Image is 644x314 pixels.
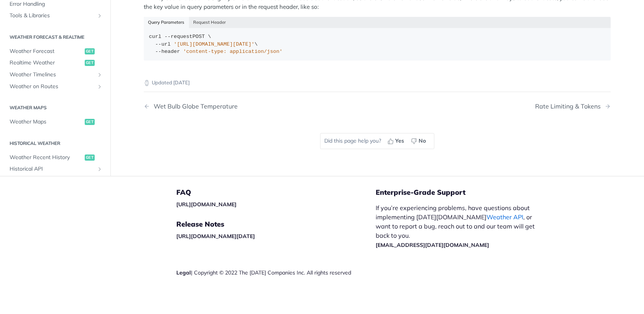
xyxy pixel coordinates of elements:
span: Weather on Routes [10,83,95,90]
button: Request Header [189,17,230,28]
span: curl [149,34,161,39]
button: Show subpages for Weather on Routes [97,84,103,90]
button: Show subpages for Tools & Libraries [97,13,103,19]
a: Tools & LibrariesShow subpages for Tools & Libraries [6,10,105,21]
a: [URL][DOMAIN_NAME] [176,201,237,208]
span: --url [155,41,171,47]
div: POST \ \ [149,33,606,56]
h5: Release Notes [176,220,376,229]
span: Weather Timelines [10,71,95,79]
p: If you’re experiencing problems, have questions about implementing [DATE][DOMAIN_NAME] , or want ... [376,203,543,249]
div: Did this page help you? [320,133,434,149]
a: Historical APIShow subpages for Historical API [6,163,105,175]
span: Weather Maps [10,118,83,126]
h2: Historical Weather [6,140,105,147]
a: Weather on RoutesShow subpages for Weather on Routes [6,81,105,92]
span: '[URL][DOMAIN_NAME][DATE]' [174,41,255,47]
span: Yes [395,137,404,145]
p: Updated [DATE] [144,79,611,87]
a: Weather TimelinesShow subpages for Weather Timelines [6,69,105,81]
span: Historical API [10,165,95,173]
h2: Weather Forecast & realtime [6,34,105,41]
span: Weather Forecast [10,48,83,55]
a: [URL][DOMAIN_NAME][DATE] [176,233,255,240]
span: 'content-type: application/json' [183,49,283,54]
span: Weather Recent History [10,154,83,161]
span: No [419,137,426,145]
span: Error Handling [10,0,103,8]
button: Show subpages for Weather Timelines [97,72,103,78]
div: | Copyright © 2022 The [DATE] Companies Inc. All rights reserved [176,269,376,276]
button: Yes [385,135,408,147]
nav: Pagination Controls [144,95,611,118]
a: Weather Forecastget [6,46,105,57]
h2: Weather Maps [6,104,105,111]
h5: FAQ [176,188,376,197]
span: Realtime Weather [10,59,83,67]
button: No [408,135,430,147]
a: Weather API [486,213,523,221]
span: get [85,155,95,161]
a: Previous Page: Wet Bulb Globe Temperature [144,103,344,110]
span: get [85,60,95,66]
span: --request [164,34,192,39]
a: Realtime Weatherget [6,57,105,69]
span: --header [155,49,180,54]
div: Rate Limiting & Tokens [535,103,605,110]
a: Legal [176,269,191,276]
button: Show subpages for Historical API [97,166,103,172]
span: Tools & Libraries [10,12,95,20]
h5: Enterprise-Grade Support [376,188,555,197]
a: Weather Mapsget [6,116,105,128]
a: Weather Recent Historyget [6,152,105,163]
a: Next Page: Rate Limiting & Tokens [535,103,611,110]
a: [EMAIL_ADDRESS][DATE][DOMAIN_NAME] [376,242,489,248]
span: get [85,119,95,125]
span: get [85,48,95,54]
div: Wet Bulb Globe Temperature [150,103,238,110]
a: Historical Climate NormalsShow subpages for Historical Climate Normals [6,175,105,187]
